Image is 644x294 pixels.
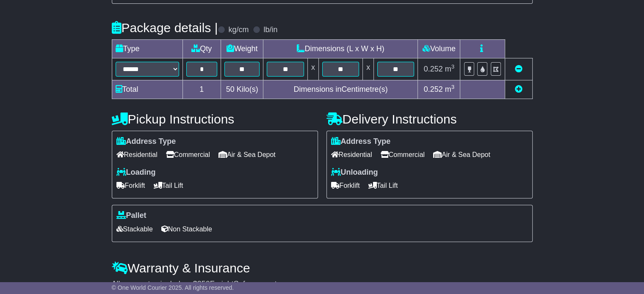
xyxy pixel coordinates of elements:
[326,112,533,126] h4: Delivery Instructions
[112,280,533,289] div: All our quotes include a $ FreightSafe warranty.
[368,179,398,192] span: Tail Lift
[451,84,455,90] sup: 3
[112,39,182,58] td: Type
[221,39,263,58] td: Weight
[221,80,263,99] td: Kilo(s)
[112,21,218,35] h4: Package details |
[515,85,522,93] a: Add new item
[515,65,522,73] a: Remove this item
[112,80,182,99] td: Total
[433,148,490,161] span: Air & Sea Depot
[197,280,210,288] span: 250
[445,85,455,93] span: m
[307,58,318,80] td: x
[363,58,374,80] td: x
[331,137,391,146] label: Address Type
[331,179,360,192] span: Forklift
[228,25,249,35] label: kg/cm
[445,65,455,73] span: m
[331,148,372,161] span: Residential
[263,25,277,35] label: lb/in
[154,179,183,192] span: Tail Lift
[112,284,234,291] span: © One World Courier 2025. All rights reserved.
[226,85,235,93] span: 50
[331,168,378,177] label: Unloading
[116,148,158,161] span: Residential
[182,39,221,58] td: Qty
[263,80,418,99] td: Dimensions in Centimetre(s)
[451,63,455,70] sup: 3
[263,39,418,58] td: Dimensions (L x W x H)
[116,179,145,192] span: Forklift
[116,211,146,220] label: Pallet
[112,261,533,275] h4: Warranty & Insurance
[424,85,443,93] span: 0.252
[161,223,212,236] span: Non Stackable
[116,223,153,236] span: Stackable
[116,137,176,146] label: Address Type
[418,39,460,58] td: Volume
[424,65,443,73] span: 0.252
[218,148,276,161] span: Air & Sea Depot
[182,80,221,99] td: 1
[112,112,318,126] h4: Pickup Instructions
[116,168,156,177] label: Loading
[166,148,210,161] span: Commercial
[381,148,425,161] span: Commercial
